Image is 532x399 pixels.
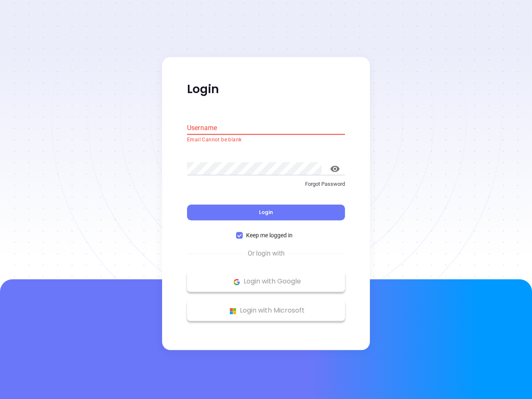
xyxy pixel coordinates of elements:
p: Login [187,82,345,97]
span: Keep me logged in [243,231,296,240]
p: Login with Google [191,276,341,288]
button: Login [187,205,345,221]
img: Microsoft Logo [228,306,238,316]
span: Login [259,209,273,216]
p: Login with Microsoft [191,305,341,317]
a: Forgot Password [187,180,345,195]
img: Google Logo [232,277,242,287]
p: Email Cannot be blank [187,136,345,144]
button: toggle password visibility [325,159,345,179]
p: Forgot Password [187,180,345,188]
span: Or login with [244,249,289,259]
button: Google Logo Login with Google [187,271,345,292]
button: Microsoft Logo Login with Microsoft [187,300,345,321]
